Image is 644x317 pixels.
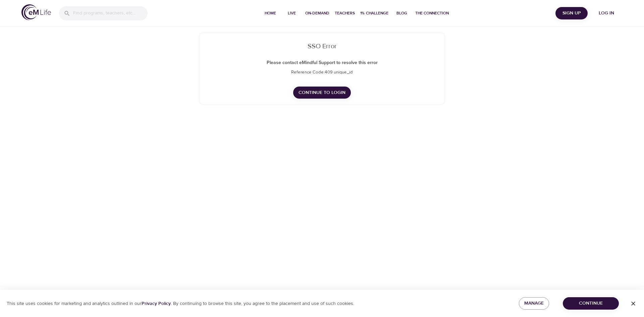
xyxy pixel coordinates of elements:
[360,10,388,17] span: 1% Challenge
[563,297,619,310] button: Continue
[142,301,171,307] a: Privacy Policy
[593,9,620,17] span: Log in
[299,89,345,97] span: Continue to Login
[208,69,436,76] p: Reference Code: 409 unique_id
[555,7,588,19] button: Sign Up
[73,6,148,20] input: Find programs, teachers, etc...
[262,10,278,17] span: Home
[415,10,449,17] span: The Connection
[305,10,329,17] span: On-Demand
[519,297,549,310] button: Manage
[590,7,623,19] button: Log in
[21,4,51,20] img: logo
[394,10,410,17] span: Blog
[293,87,351,99] a: Continue to Login
[568,299,613,308] span: Continue
[335,10,355,17] span: Teachers
[208,41,436,51] p: SSO Error
[558,9,585,17] span: Sign Up
[284,10,300,17] span: Live
[524,299,544,308] span: Manage
[208,59,436,66] p: Please contact eMindful Support to resolve this error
